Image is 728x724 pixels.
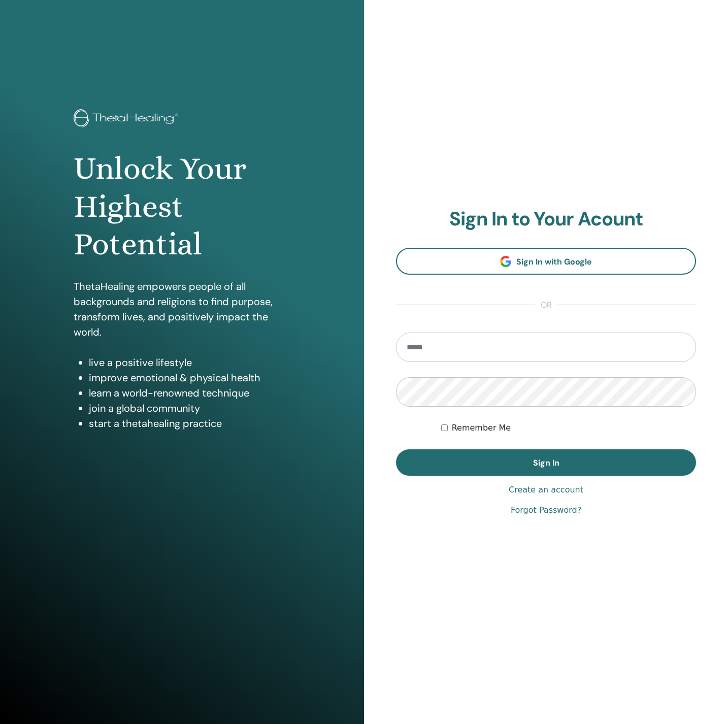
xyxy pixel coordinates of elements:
[396,208,696,231] h2: Sign In to Your Acount
[396,248,696,275] a: Sign In with Google
[89,355,291,370] li: live a positive lifestyle
[452,422,511,434] label: Remember Me
[89,370,291,385] li: improve emotional & physical health
[509,484,583,496] a: Create an account
[89,385,291,401] li: learn a world-renowned technique
[511,504,581,516] a: Forgot Password?
[396,449,696,476] button: Sign In
[441,422,696,434] div: Keep me authenticated indefinitely or until I manually logout
[74,150,291,263] h1: Unlock Your Highest Potential
[536,299,557,311] span: or
[89,401,291,416] li: join a global community
[89,416,291,431] li: start a thetahealing practice
[74,279,291,340] p: ThetaHealing empowers people of all backgrounds and religions to find purpose, transform lives, a...
[533,457,559,468] span: Sign In
[516,256,592,267] span: Sign In with Google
